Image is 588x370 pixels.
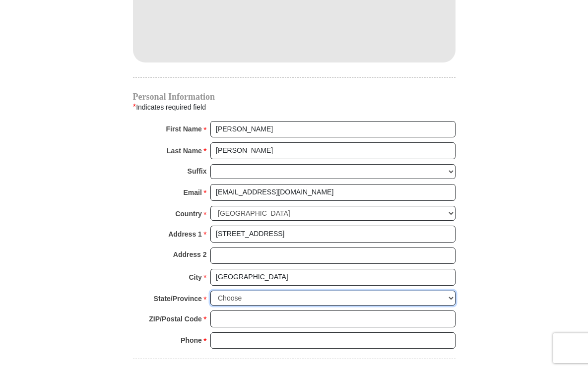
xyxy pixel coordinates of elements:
strong: State/Province [154,292,202,306]
strong: Phone [181,333,202,347]
strong: ZIP/Postal Code [149,312,202,326]
strong: Address 2 [173,247,207,261]
div: Indicates required field [133,101,456,114]
strong: Suffix [188,164,207,178]
strong: Last Name [167,144,202,158]
strong: Email [184,185,202,199]
strong: Country [175,207,202,221]
strong: First Name [166,122,202,136]
strong: City [189,270,201,284]
strong: Address 1 [168,227,202,241]
h4: Personal Information [133,93,456,101]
